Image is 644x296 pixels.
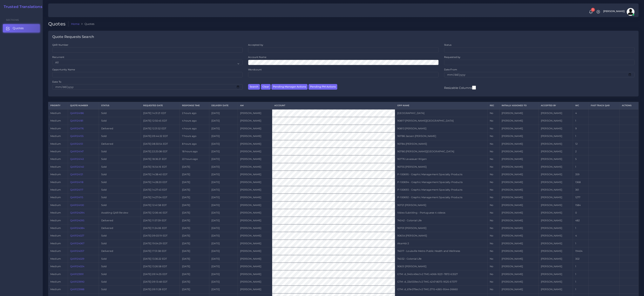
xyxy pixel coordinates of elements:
[209,247,238,255] td: [DATE]
[539,117,573,125] td: [PERSON_NAME]
[141,224,180,232] td: [DATE] 11:24:06 EDT
[272,102,395,109] th: Account
[70,181,83,184] a: QAR124118
[209,140,238,148] td: [DATE]
[573,263,589,270] td: 1
[499,178,539,186] td: [PERSON_NAME]
[70,257,84,260] a: QAR124029
[141,217,180,224] td: [DATE] 11:57:39 EDT
[539,201,573,209] td: [PERSON_NAME]
[180,125,209,132] td: 4 hours ago
[238,224,272,232] td: [PERSON_NAME]
[539,224,573,232] td: [PERSON_NAME]
[539,148,573,155] td: [PERSON_NAME]
[180,163,209,171] td: [DATE]
[573,109,589,117] td: 4
[499,171,539,178] td: [PERSON_NAME]
[499,132,539,140] td: [PERSON_NAME]
[79,22,94,26] li: Quotes
[209,155,238,163] td: [DATE]
[395,201,487,209] td: 90721 [PERSON_NAME]
[573,125,589,132] td: 9
[1,5,42,9] h2: Trusted Translations
[487,224,499,232] td: No
[238,132,272,140] td: [PERSON_NAME]
[589,102,620,109] th: Fast Track QAR
[141,232,180,240] td: [DATE] 09:03:19 EDT
[573,171,589,178] td: 359
[591,8,595,12] span: 1
[70,127,84,130] a: QAR124176
[487,132,499,140] td: No
[248,68,262,71] label: Wordcount
[99,163,141,171] td: Sold
[573,209,589,217] td: 0
[487,109,499,117] td: No
[499,217,539,224] td: [PERSON_NAME]
[50,242,61,245] span: medium
[499,224,539,232] td: [PERSON_NAME]
[209,186,238,194] td: [DATE]
[99,217,141,224] td: Delivered
[180,232,209,240] td: [DATE]
[99,171,141,178] td: Sold
[70,219,84,222] a: QAR124095
[395,171,487,178] td: P-100695 - Graphic Management Specialty Products
[539,109,573,117] td: [PERSON_NAME]
[70,265,84,268] a: QAR124024
[50,196,61,199] span: medium
[487,140,499,148] td: No
[50,204,61,207] span: medium
[395,263,487,270] td: 90651 [PERSON_NAME]
[487,232,499,240] td: No
[209,102,238,109] th: Delivery Date
[539,194,573,201] td: [PERSON_NAME]
[573,102,589,109] th: WC
[487,209,499,217] td: No
[50,127,61,130] span: medium
[68,102,99,109] th: Quote Number
[70,273,84,276] a: QAR123991
[50,227,61,229] span: medium
[3,24,40,32] a: Quotes
[99,240,141,247] td: Sold
[50,142,61,145] span: medium
[209,263,238,270] td: [DATE]
[180,186,209,194] td: [DATE]
[99,178,141,186] td: Sold
[395,163,487,171] td: 90755 [PERSON_NAME]
[209,201,238,209] td: [DATE]
[261,84,271,90] button: Clear
[487,178,499,186] td: No
[70,196,83,199] a: QAR124115
[539,132,573,140] td: [PERSON_NAME]
[395,125,487,132] td: 90813 [PERSON_NAME]
[603,10,625,13] span: [PERSON_NAME]
[180,132,209,140] td: 7 hours ago
[487,163,499,171] td: No
[50,181,61,184] span: medium
[248,55,266,59] label: Account Name
[248,43,263,46] label: Accepted by
[499,186,539,194] td: [PERSON_NAME]
[70,204,84,207] a: QAR124100
[271,84,308,90] button: Pending Manager Actions
[141,125,180,132] td: [DATE] 12:31:52 EDT
[180,263,209,270] td: [DATE]
[99,263,141,270] td: Sold
[180,201,209,209] td: [DATE]
[539,186,573,194] td: [PERSON_NAME]
[141,209,180,217] td: [DATE] 12:06:46 EDT
[50,219,61,222] span: medium
[395,247,487,255] td: 74017 - Louisville Metro Public Health and Wellness
[209,171,238,178] td: [DATE]
[573,148,589,155] td: 2
[248,84,260,90] button: Search
[141,171,180,178] td: [DATE] 14:38:40 EDT
[573,240,589,247] td: 1
[238,155,272,163] td: [PERSON_NAME]
[395,255,487,263] td: 74032 - Colonial Life
[48,21,68,27] h2: Quotes
[180,178,209,186] td: [DATE]
[141,117,180,125] td: [DATE] 12:50:45 EDT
